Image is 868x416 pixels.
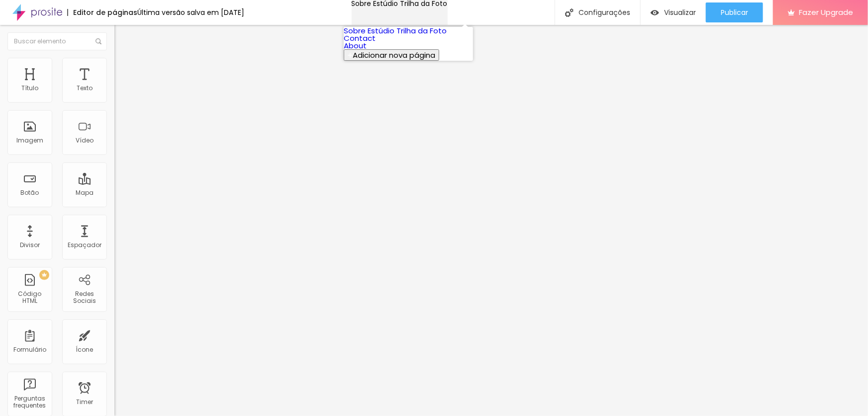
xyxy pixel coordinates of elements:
a: About [344,40,367,51]
div: Divisor [20,242,40,249]
div: Ícone [76,346,94,353]
div: Última versão salva em [DATE] [137,9,244,16]
button: Visualizar [641,2,706,22]
span: Adicionar nova página [353,50,435,60]
div: Espaçador [68,242,101,249]
div: Formulário [13,346,46,353]
span: Publicar [721,8,748,16]
a: Contact [344,33,376,43]
img: view-1.svg [651,8,659,17]
div: Perguntas frequentes [10,395,49,410]
button: Publicar [706,2,763,22]
input: Buscar elemento [7,32,107,50]
img: Icone [565,8,574,17]
div: Imagem [16,137,43,144]
iframe: Editor [114,25,868,416]
div: Redes Sociais [65,290,104,305]
div: Código HTML [10,290,49,305]
div: Timer [76,399,93,406]
div: Editor de páginas [67,9,137,16]
img: Icone [96,38,101,44]
div: Mapa [76,189,94,196]
span: Visualizar [664,8,696,16]
div: Vídeo [76,137,94,144]
button: Adicionar nova página [344,49,439,61]
a: Sobre Estúdio Trilha da Foto [344,25,447,36]
div: Botão [21,189,39,196]
span: Fazer Upgrade [799,8,853,16]
div: Texto [77,85,93,92]
div: Título [21,85,38,92]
